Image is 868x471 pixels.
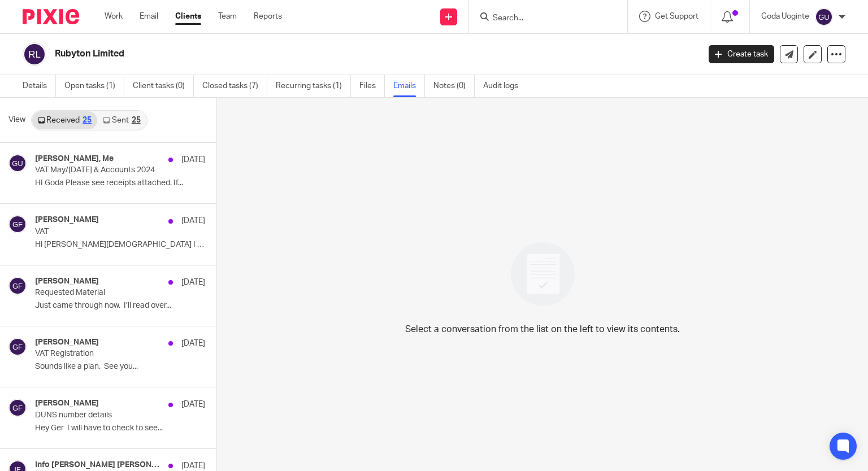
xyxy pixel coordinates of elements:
[133,75,194,97] a: Client tasks (0)
[8,277,27,295] img: svg%3E
[8,338,27,356] img: svg%3E
[23,9,79,24] img: Pixie
[218,11,237,22] a: Team
[761,11,809,22] p: Goda Uoginte
[140,11,158,22] a: Email
[35,165,171,175] p: VAT May/[DATE] & Accounts 2024
[35,301,205,311] p: Just came through now. I’ll read over...
[35,424,205,433] p: Hey Ger I will have to check to see...
[35,349,171,359] p: VAT Registration
[8,154,27,172] img: svg%3E
[32,111,97,129] a: Received25
[433,75,475,97] a: Notes (0)
[393,75,425,97] a: Emails
[35,411,171,420] p: DUNS number details
[35,227,171,237] p: VAT
[97,111,146,129] a: Sent25
[105,11,123,22] a: Work
[8,215,27,233] img: svg%3E
[35,178,205,188] p: HI Goda Please see receipts attached. If...
[181,154,205,165] p: [DATE]
[175,11,201,22] a: Clients
[709,45,774,63] a: Create task
[8,114,25,126] span: View
[35,460,163,470] h4: Info [PERSON_NAME] [PERSON_NAME]
[181,277,205,288] p: [DATE]
[181,215,205,226] p: [DATE]
[55,48,565,60] h2: Rubyton Limited
[483,75,527,97] a: Audit logs
[504,235,582,313] img: image
[276,75,351,97] a: Recurring tasks (1)
[181,338,205,349] p: [DATE]
[815,8,833,26] img: svg%3E
[492,14,593,24] input: Search
[359,75,385,97] a: Files
[202,75,267,97] a: Closed tasks (7)
[35,288,171,298] p: Requested Material
[35,277,99,286] h4: [PERSON_NAME]
[35,154,114,164] h4: [PERSON_NAME], Me
[83,116,92,124] div: 25
[8,399,27,417] img: svg%3E
[23,42,46,66] img: svg%3E
[254,11,282,22] a: Reports
[64,75,124,97] a: Open tasks (1)
[655,12,698,20] span: Get Support
[23,75,56,97] a: Details
[405,322,680,336] p: Select a conversation from the list on the left to view its contents.
[132,116,141,124] div: 25
[181,399,205,410] p: [DATE]
[35,215,99,225] h4: [PERSON_NAME]
[35,399,99,408] h4: [PERSON_NAME]
[35,240,205,250] p: Hi [PERSON_NAME][DEMOGRAPHIC_DATA] I thought I agreed to the...
[35,338,99,347] h4: [PERSON_NAME]
[35,362,205,372] p: Sounds like a plan. See you...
